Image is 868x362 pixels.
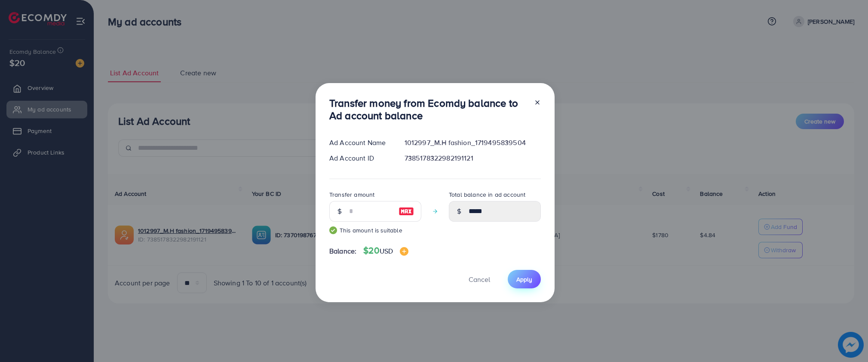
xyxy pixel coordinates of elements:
[469,275,490,284] span: Cancel
[322,138,398,148] div: Ad Account Name
[398,153,548,163] div: 7385178322982191121
[458,270,501,288] button: Cancel
[329,226,421,235] small: This amount is suitable
[516,275,532,284] span: Apply
[398,138,548,148] div: 1012997_M.H fashion_1719495839504
[329,97,527,122] h3: Transfer money from Ecomdy balance to Ad account balance
[400,247,408,256] img: image
[329,246,356,256] span: Balance:
[399,206,414,217] img: image
[449,190,525,199] label: Total balance in ad account
[329,190,374,199] label: Transfer amount
[322,153,398,163] div: Ad Account ID
[329,226,337,234] img: guide
[508,270,541,288] button: Apply
[380,246,393,256] span: USD
[363,245,408,256] h4: $20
